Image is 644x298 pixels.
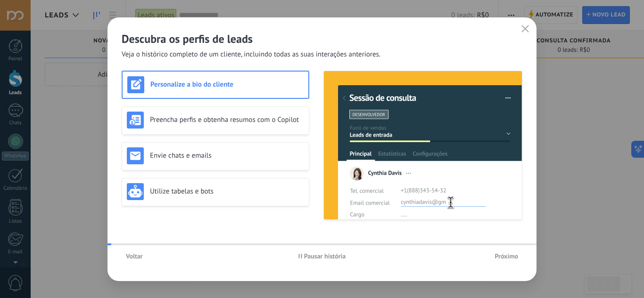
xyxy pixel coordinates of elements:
[490,249,522,263] button: Próximo
[122,50,380,59] span: Veja o histórico completo de um cliente, incluindo todas as suas interações anteriores.
[304,253,346,259] span: Pausar história
[150,187,304,196] h3: Utilize tabelas e bots
[122,32,522,46] h2: Descubra os perfis de leads
[150,115,304,124] h3: Preencha perfis e obtenha resumos com o Copilot
[294,249,350,263] button: Pausar história
[495,253,518,259] span: Próximo
[150,151,304,160] h3: Envie chats e emails
[126,253,143,259] span: Voltar
[122,249,147,263] button: Voltar
[150,80,304,89] h3: Personalize a bio do cliente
